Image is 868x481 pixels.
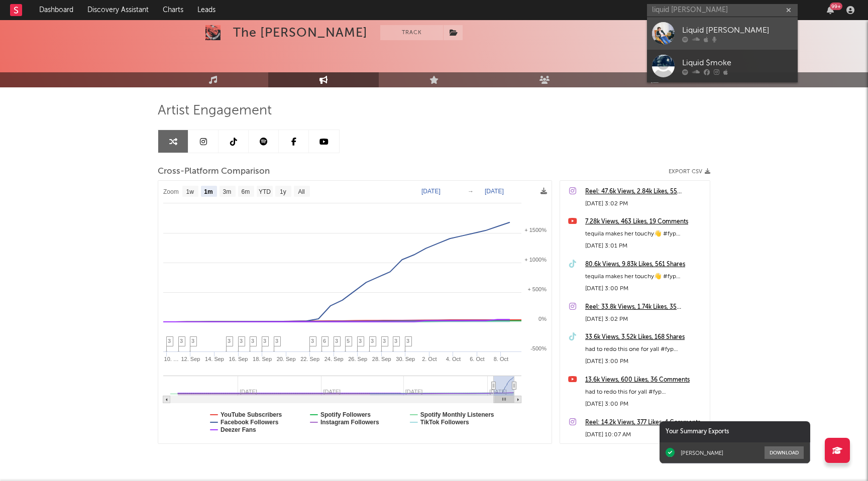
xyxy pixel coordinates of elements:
[359,338,362,344] span: 3
[527,286,547,292] text: + 500%
[221,419,279,426] text: Facebook Followers
[470,356,484,362] text: 6. Oct
[494,356,508,362] text: 8. Oct
[229,356,248,362] text: 16. Sep
[320,419,379,426] text: Instagram Followers
[372,356,391,362] text: 28. Sep
[180,338,183,344] span: 3
[324,356,344,362] text: 24. Sep
[223,188,232,195] text: 3m
[168,338,171,344] span: 3
[158,105,272,117] span: Artist Engagement
[242,188,250,195] text: 6m
[585,374,705,386] a: 13.6k Views, 600 Likes, 36 Comments
[420,411,494,418] text: Spotify Monthly Listeners
[647,4,798,17] input: Search for artists
[191,338,194,344] span: 3
[298,188,304,195] text: All
[348,356,367,362] text: 26. Sep
[585,343,705,355] div: had to redo this one for yall #fyp #countrymusic #90scountry #classiccountry #hankwilliamsjr #zac...
[585,313,705,325] div: [DATE] 3:02 PM
[468,188,474,195] text: →
[420,419,469,426] text: TikTok Followers
[335,338,338,344] span: 3
[422,356,437,362] text: 2. Oct
[311,338,314,344] span: 3
[585,283,705,295] div: [DATE] 3:00 PM
[263,338,266,344] span: 3
[240,338,243,344] span: 3
[233,25,368,40] div: The [PERSON_NAME]
[396,356,415,362] text: 30. Sep
[681,449,723,456] div: [PERSON_NAME]
[158,166,270,178] span: Cross-Platform Comparison
[585,398,705,410] div: [DATE] 3:00 PM
[406,338,409,344] span: 3
[682,57,793,69] div: Liquid $moke
[221,426,256,433] text: Deezer Fans
[660,421,810,442] div: Your Summary Exports
[280,188,286,195] text: 1y
[538,316,547,322] text: 0%
[585,271,705,283] div: tequila makes her touchy👋 #fyp #countrymusic #90scountry #classiccountry #joenichols #zachtop
[524,257,547,263] text: + 1000%
[421,188,441,195] text: [DATE]
[669,169,710,175] button: Export CSV
[585,228,705,240] div: tequila makes her touchy👋 #fyp #countrymusic #90scountry #classiccountry #joenichols #zachtop
[585,198,705,210] div: [DATE] 3:02 PM
[205,356,224,362] text: 14. Sep
[585,240,705,252] div: [DATE] 3:01 PM
[585,417,705,429] a: Reel: 14.2k Views, 377 Likes, 4 Comments
[221,411,282,418] text: YouTube Subscribers
[181,356,200,362] text: 12. Sep
[253,356,272,362] text: 18. Sep
[647,50,798,82] a: Liquid $moke
[446,356,461,362] text: 4. Oct
[485,188,504,195] text: [DATE]
[524,227,547,233] text: + 1500%
[585,301,705,313] a: Reel: 33.8k Views, 1.74k Likes, 35 Comments
[383,338,386,344] span: 3
[323,338,326,344] span: 6
[585,355,705,368] div: [DATE] 3:00 PM
[259,188,271,195] text: YTD
[585,216,705,228] a: 7.28k Views, 463 Likes, 19 Comments
[827,6,834,14] button: 99+
[204,188,212,195] text: 1m
[585,259,705,271] a: 80.6k Views, 9.83k Likes, 561 Shares
[277,356,296,362] text: 20. Sep
[585,331,705,343] a: 33.6k Views, 3.52k Likes, 168 Shares
[164,356,179,362] text: 10. …
[380,25,443,40] button: Track
[585,429,705,441] div: [DATE] 10:07 AM
[300,356,319,362] text: 22. Sep
[228,338,231,344] span: 3
[585,186,705,198] a: Reel: 47.6k Views, 2.84k Likes, 55 Comments
[371,338,374,344] span: 3
[275,338,278,344] span: 3
[682,24,793,36] div: Liquid [PERSON_NAME]
[251,338,254,344] span: 3
[830,3,842,10] div: 99 +
[530,345,547,351] text: -500%
[765,446,804,459] button: Download
[163,188,179,195] text: Zoom
[347,338,350,344] span: 5
[320,411,371,418] text: Spotify Followers
[585,386,705,398] div: had to redo this for yall #fyp #countrymusic #90scountry #classiccountry #hankwilliamsjr #zachtop
[186,188,194,195] text: 1w
[647,17,798,50] a: Liquid [PERSON_NAME]
[394,338,397,344] span: 3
